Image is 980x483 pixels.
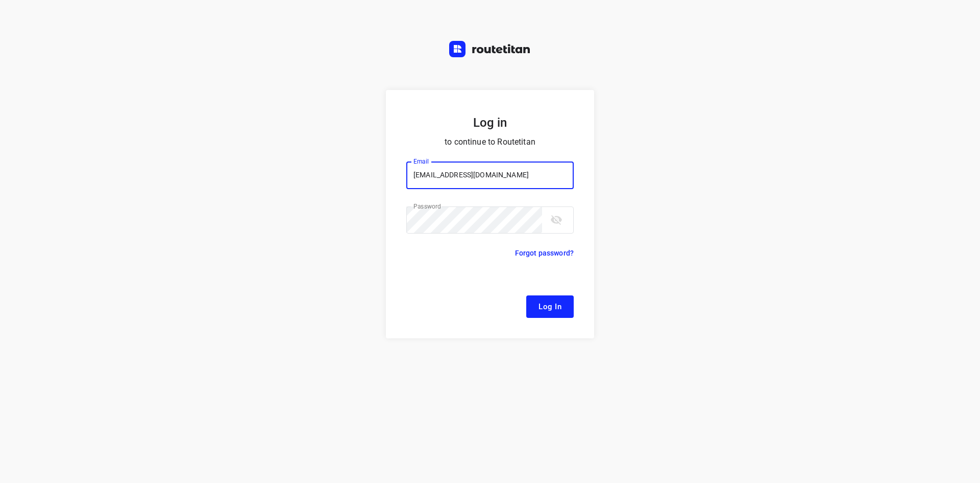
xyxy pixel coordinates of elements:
[515,247,574,259] p: Forgot password?
[526,295,574,318] button: Log In
[449,41,531,57] img: Routetitan
[406,135,574,149] p: to continue to Routetitan
[406,114,574,131] h5: Log in
[538,300,561,313] span: Log In
[546,210,567,230] button: toggle password visibility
